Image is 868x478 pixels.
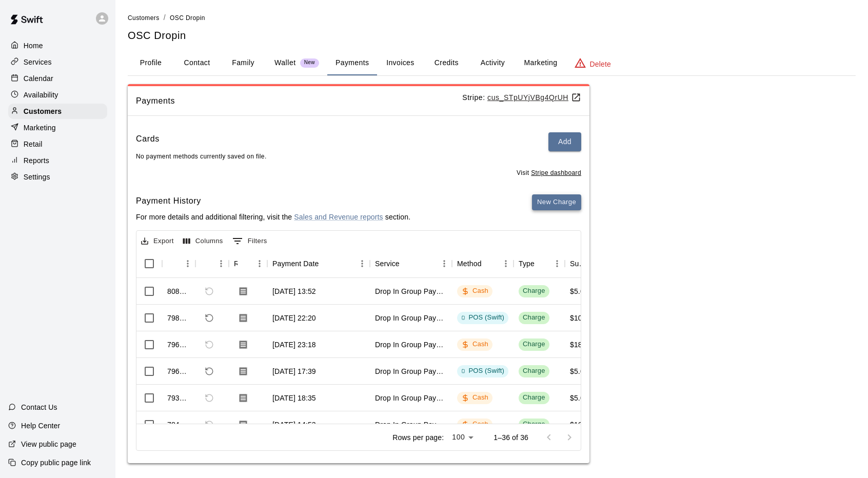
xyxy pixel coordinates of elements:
[523,420,545,429] div: Charge
[462,92,581,103] p: Stripe:
[128,12,856,24] nav: breadcrumb
[461,366,504,376] div: POS (Swift)
[461,313,504,323] div: POS (Swift)
[213,256,229,271] button: Menu
[167,286,190,296] div: 808940
[234,249,238,278] div: Receipt
[8,87,107,103] a: Availability
[195,249,229,278] div: Refund
[519,249,535,278] div: Type
[487,93,581,102] a: cus_STpUYjVBg4QrUH
[570,286,588,296] div: $5.00
[201,416,218,433] span: Refund payment
[167,340,190,350] div: 796676
[128,51,856,75] div: basic tabs example
[531,169,581,176] a: Stripe dashboard
[549,256,565,271] button: Menu
[167,393,190,403] div: 793707
[170,14,205,22] span: OSC Dropin
[8,169,107,185] a: Settings
[469,51,516,75] button: Activity
[461,340,488,349] div: Cash
[494,432,528,443] p: 1–36 of 36
[136,94,462,108] span: Payments
[201,336,218,353] span: Refund payment
[24,155,49,166] p: Reports
[272,420,316,430] div: 29 Aug 2025, 14:53
[180,256,195,271] button: Menu
[162,249,195,278] div: Id
[272,249,319,278] div: Payment Date
[8,38,107,53] a: Home
[24,106,62,116] p: Customers
[523,286,545,296] div: Charge
[514,249,565,278] div: Type
[24,90,58,100] p: Availability
[354,256,370,271] button: Menu
[234,415,252,434] button: Download Receipt
[400,256,414,271] button: Sort
[498,256,514,271] button: Menu
[570,313,593,323] div: $10.00
[167,313,190,323] div: 798582
[461,286,488,296] div: Cash
[274,57,296,68] p: Wallet
[139,233,176,249] button: Export
[128,13,160,22] a: Customers
[523,393,545,403] div: Charge
[136,212,410,222] p: For more details and additional filtering, visit the section.
[272,393,316,403] div: 2 Sept 2025, 18:35
[201,309,218,327] span: Refund payment
[24,73,53,84] p: Calendar
[516,51,565,75] button: Marketing
[8,120,107,135] a: Marketing
[272,366,316,376] div: 3 Sept 2025, 17:39
[234,389,252,407] button: Download Receipt
[457,249,482,278] div: Method
[517,168,581,178] span: Visit
[370,249,452,278] div: Service
[230,233,270,249] button: Show filters
[167,366,190,376] div: 796001
[128,51,174,75] button: Profile
[294,213,383,221] a: Sales and Revenue reports
[590,59,611,69] p: Delete
[8,54,107,70] a: Services
[128,14,160,22] span: Customers
[570,249,586,278] div: Subtotal
[375,366,447,376] div: Drop In Group Payment
[452,249,514,278] div: Method
[461,393,488,403] div: Cash
[24,41,43,51] p: Home
[201,363,218,380] span: Refund payment
[448,430,477,445] div: 100
[174,51,220,75] button: Contact
[272,286,316,296] div: 10 Sept 2025, 13:52
[570,366,588,376] div: $5.00
[8,153,107,168] a: Reports
[375,340,447,350] div: Drop In Group Payment
[201,389,218,407] span: Refund payment
[375,249,400,278] div: Service
[8,71,107,86] a: Calendar
[375,393,447,403] div: Drop In Group Payment
[423,51,469,75] button: Credits
[24,139,43,149] p: Retail
[461,420,488,429] div: Cash
[167,256,182,271] button: Sort
[8,104,107,119] div: Customers
[201,283,218,300] span: Refund payment
[164,12,166,23] li: /
[570,420,597,430] div: $160.00
[8,136,107,152] a: Retail
[300,59,319,66] span: New
[272,340,316,350] div: 3 Sept 2025, 23:18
